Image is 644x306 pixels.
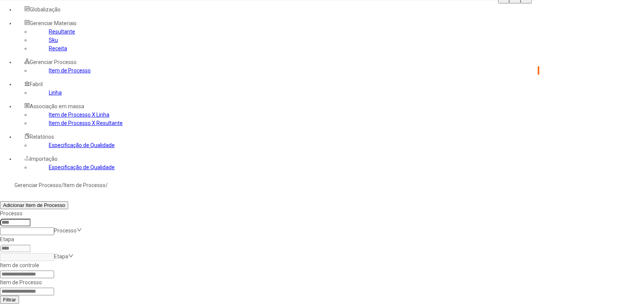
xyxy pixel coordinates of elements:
[61,182,64,188] nz-breadcrumb-separator: /
[49,120,123,126] a: Item de Processo X Resultante
[30,6,61,13] span: Globalização
[106,182,108,188] nz-breadcrumb-separator: /
[30,81,43,87] span: Fabril
[30,20,77,26] span: Gerenciar Materiais
[49,90,62,96] a: Linha
[30,156,58,162] span: Importação
[30,103,84,109] span: Associação em massa
[30,59,77,65] span: Gerenciar Processo
[49,112,109,118] a: Item de Processo X Linha
[64,182,106,188] a: Item de Processo
[49,67,91,74] a: Item de Processo
[49,142,115,148] a: Especificação de Qualidade
[54,227,77,234] nz-select-placeholder: Processo
[3,202,65,208] span: Adicionar Item de Processo
[54,253,68,260] nz-select-placeholder: Etapa
[49,37,58,43] a: Sku
[30,134,54,140] span: Relatórios
[49,29,75,35] a: Resultante
[3,297,16,303] span: Filtrar
[14,182,61,188] a: Gerenciar Processo
[49,45,67,51] a: Receita
[49,164,115,170] a: Especificação de Qualidade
